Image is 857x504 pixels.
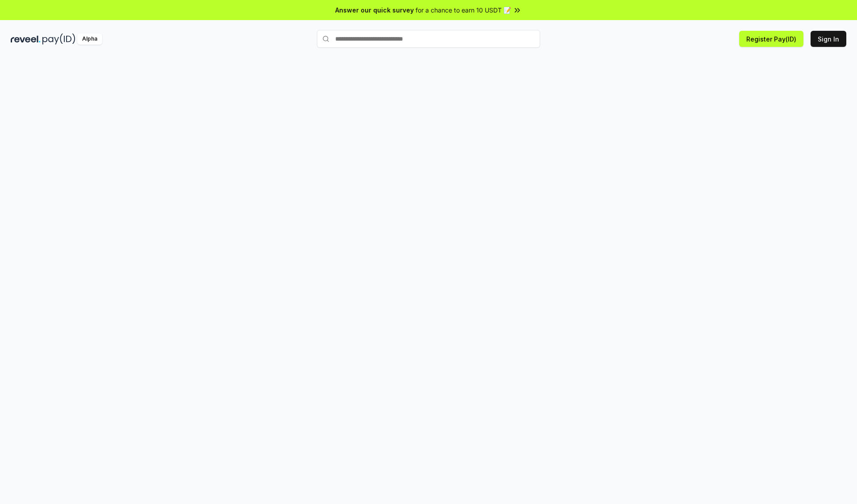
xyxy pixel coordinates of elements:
button: Register Pay(ID) [739,31,803,47]
img: pay_id [42,33,75,45]
span: Answer our quick survey [335,5,414,15]
div: Alpha [77,33,102,45]
button: Sign In [811,31,846,47]
span: for a chance to earn 10 USDT 📝 [416,5,511,15]
img: reveel_dark [11,33,41,45]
